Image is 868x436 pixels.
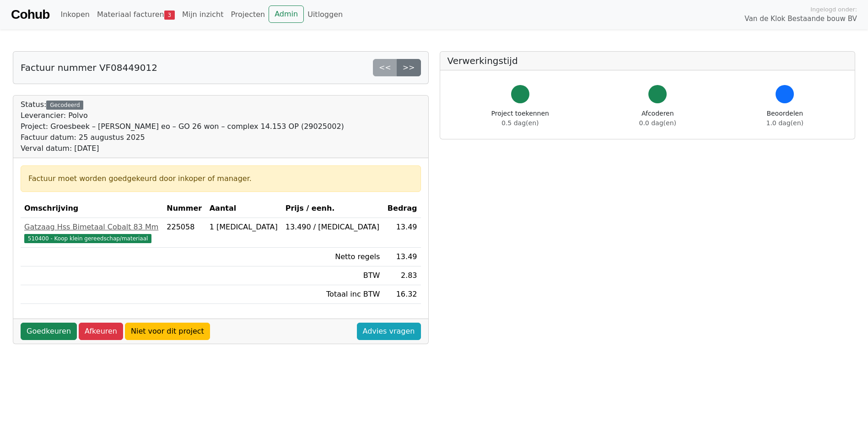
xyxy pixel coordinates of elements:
[21,121,344,132] div: Project: Groesbeek – [PERSON_NAME] eo – GO 26 won – complex 14.153 OP (29025002)
[24,222,159,244] a: Gatzaag Hss Bimetaal Cobalt 83 Mm510400 - Koop klein gereedschap/materiaal
[383,285,421,304] td: 16.32
[383,218,421,248] td: 13.49
[639,109,676,128] div: Afcoderen
[766,119,803,127] span: 1.0 dag(en)
[766,109,803,128] div: Beoordelen
[21,99,344,154] div: Status:
[125,323,210,340] a: Niet voor dit project
[79,323,123,340] a: Afkeuren
[46,101,83,110] div: Gecodeerd
[21,199,163,218] th: Omschrijving
[397,59,421,76] a: >>
[383,199,421,218] th: Bedrag
[21,323,77,340] a: Goedkeuren
[28,173,413,184] div: Factuur moet worden goedgekeurd door inkoper of manager.
[282,285,384,304] td: Totaal inc BTW
[447,55,848,66] h5: Verwerkingstijd
[24,234,151,243] span: 510400 - Koop klein gereedschap/materiaal
[206,199,282,218] th: Aantal
[24,222,159,233] div: Gatzaag Hss Bimetaal Cobalt 83 Mm
[501,119,539,127] span: 0.5 dag(en)
[163,199,205,218] th: Nummer
[21,62,157,73] h5: Factuur nummer VF08449012
[304,5,346,24] a: Uitloggen
[21,143,344,154] div: Verval datum: [DATE]
[93,5,178,24] a: Materiaal facturen3
[282,199,384,218] th: Prijs / eenh.
[11,4,49,26] a: Cohub
[269,5,304,23] a: Admin
[357,323,421,340] a: Advies vragen
[178,5,227,24] a: Mijn inzicht
[227,5,269,24] a: Projecten
[21,132,344,143] div: Factuur datum: 25 augustus 2025
[282,266,384,285] td: BTW
[164,11,175,20] span: 3
[57,5,93,24] a: Inkopen
[210,222,278,233] div: 1 [MEDICAL_DATA]
[810,5,857,14] span: Ingelogd onder:
[383,248,421,266] td: 13.49
[21,110,344,121] div: Leverancier: Polvo
[383,266,421,285] td: 2.83
[163,218,205,248] td: 225058
[286,222,380,233] div: 13.490 / [MEDICAL_DATA]
[744,14,857,24] span: Van de Klok Bestaande bouw BV
[491,109,549,128] div: Project toekennen
[282,248,384,266] td: Netto regels
[639,119,676,127] span: 0.0 dag(en)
